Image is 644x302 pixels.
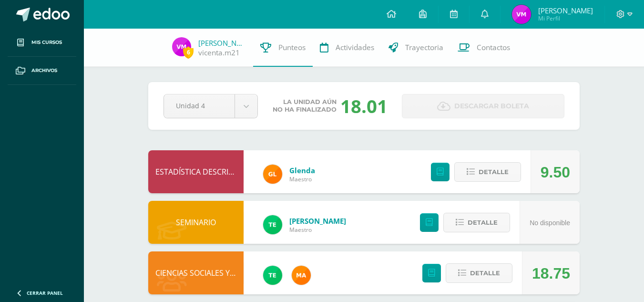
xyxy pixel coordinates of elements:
div: SEMINARIO [148,201,244,244]
a: Glenda [289,166,315,175]
a: Actividades [313,29,381,67]
span: Punteos [278,42,306,52]
span: [PERSON_NAME] [538,6,593,15]
span: La unidad aún no ha finalizado [273,98,337,114]
img: 43d3dab8d13cc64d9a3940a0882a4dc3.png [263,215,282,234]
a: [PERSON_NAME] [289,216,346,226]
span: Actividades [336,42,374,52]
a: vicenta.m21 [198,48,240,58]
span: Archivos [31,67,57,74]
img: 1482e61827912c413ecea4360efdfdd3.png [172,37,191,56]
div: 9.50 [541,151,570,194]
img: 1482e61827912c413ecea4360efdfdd3.png [512,5,531,24]
div: 18.01 [340,94,388,118]
span: Unidad 4 [176,94,223,117]
span: 6 [183,46,194,58]
a: Trayectoria [381,29,450,67]
span: Cerrar panel [27,290,63,296]
a: Contactos [450,29,517,67]
img: 43d3dab8d13cc64d9a3940a0882a4dc3.png [263,266,282,285]
button: Detalle [446,263,512,283]
div: ESTADÍSTICA DESCRIPTIVA [148,150,244,193]
span: Detalle [470,264,500,282]
span: Descargar boleta [454,94,529,118]
div: 18.75 [532,252,570,295]
span: Mi Perfil [538,14,593,22]
a: Mis cursos [8,29,76,57]
span: Mis cursos [31,39,62,46]
span: Detalle [479,163,509,181]
span: Trayectoria [405,42,443,52]
img: 7115e4ef1502d82e30f2a52f7cb22b3f.png [263,165,282,184]
a: Punteos [253,29,313,67]
img: 266030d5bbfb4fab9f05b9da2ad38396.png [292,266,311,285]
span: Contactos [477,42,510,52]
a: Archivos [8,57,76,85]
div: CIENCIAS SOCIALES Y FORMACIÓN CIUDADANA 5 [148,251,244,294]
span: Maestro [289,175,315,183]
a: [PERSON_NAME] [198,38,246,48]
span: No disponible [530,219,570,227]
button: Detalle [454,162,521,182]
a: Unidad 4 [164,94,257,118]
span: Detalle [468,214,498,231]
button: Detalle [443,213,510,232]
span: Maestro [289,226,346,234]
